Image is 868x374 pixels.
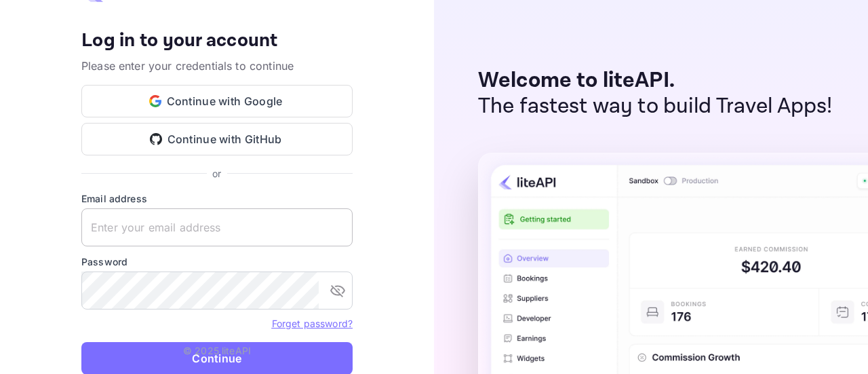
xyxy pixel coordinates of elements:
p: © 2025 liteAPI [183,343,251,358]
label: Password [81,255,353,269]
p: The fastest way to build Travel Apps! [478,94,833,119]
keeper-lock: Open Keeper Popup [327,219,343,236]
button: Continue with Google [81,85,353,117]
button: toggle password visibility [324,277,351,304]
a: Forget password? [272,318,353,329]
a: Forget password? [272,316,353,330]
p: or [212,166,221,181]
input: Enter your email address [81,208,353,246]
button: Continue with GitHub [81,123,353,155]
p: Welcome to liteAPI. [478,68,833,94]
label: Email address [81,191,353,206]
p: Please enter your credentials to continue [81,58,353,74]
h4: Log in to your account [81,29,353,53]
